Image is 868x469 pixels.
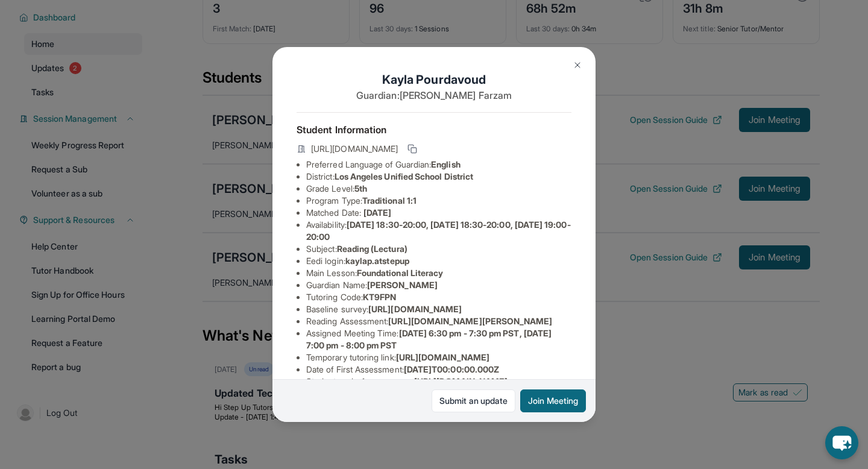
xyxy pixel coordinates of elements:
[311,143,398,155] span: [URL][DOMAIN_NAME]
[306,279,571,291] li: Guardian Name :
[297,122,571,137] h4: Student Information
[306,267,571,279] li: Main Lesson :
[520,389,586,412] button: Join Meeting
[306,171,571,183] li: District:
[404,364,499,374] span: [DATE]T00:00:00.000Z
[405,142,420,156] button: Copy link
[306,364,571,376] li: Date of First Assessment :
[357,268,443,278] span: Foundational Literacy
[306,255,571,267] li: Eedi login :
[363,207,391,218] span: [DATE]
[297,88,571,102] p: Guardian: [PERSON_NAME] Farzam
[306,219,571,242] span: [DATE] 18:30-20:00, [DATE] 18:30-20:00, [DATE] 19:00-20:00
[306,207,571,219] li: Matched Date:
[414,376,508,386] span: [URL][DOMAIN_NAME]
[306,351,571,364] li: Temporary tutoring link :
[432,389,515,412] a: Submit an update
[306,219,571,243] li: Availability:
[363,292,396,302] span: KT9FPN
[306,315,571,327] li: Reading Assessment :
[431,159,461,169] span: English
[306,195,571,207] li: Program Type:
[337,244,407,254] span: Reading (Lectura)
[354,183,367,194] span: 5th
[367,280,438,290] span: [PERSON_NAME]
[388,316,552,326] span: [URL][DOMAIN_NAME][PERSON_NAME]
[362,195,417,206] span: Traditional 1:1
[306,243,571,255] li: Subject :
[306,291,571,303] li: Tutoring Code :
[345,256,409,266] span: kaylap.atstepup
[306,159,571,171] li: Preferred Language of Guardian:
[335,171,473,181] span: Los Angeles Unified School District
[573,60,582,70] img: Close Icon
[306,376,571,388] li: Student end-of-year survey :
[825,426,858,459] button: chat-button
[396,352,489,362] span: [URL][DOMAIN_NAME]
[297,71,571,88] h1: Kayla Pourdavoud
[306,303,571,315] li: Baseline survey :
[306,183,571,195] li: Grade Level:
[306,327,571,351] li: Assigned Meeting Time :
[306,328,552,350] span: [DATE] 6:30 pm - 7:30 pm PST, [DATE] 7:00 pm - 8:00 pm PST
[368,304,462,314] span: [URL][DOMAIN_NAME]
